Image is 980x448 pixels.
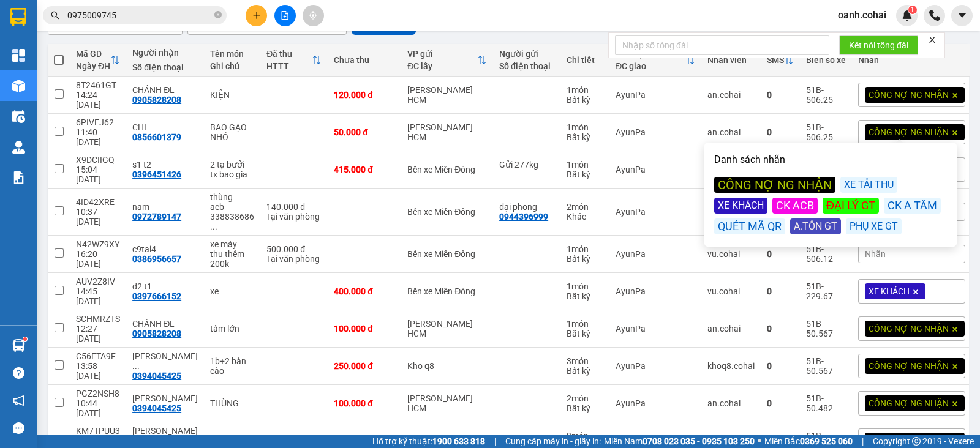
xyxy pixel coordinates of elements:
[266,244,322,254] div: 500.000 đ
[567,95,603,105] div: Bất kỳ
[334,127,395,137] div: 50.000 đ
[806,282,846,301] div: 51B-229.67
[76,398,120,418] div: 10:44 [DATE]
[616,324,695,334] div: AyunPa
[76,239,120,249] div: N42WZ9XY
[643,436,755,446] strong: 0708 023 035 - 0935 103 250
[494,435,496,448] span: |
[76,165,120,184] div: 15:04 [DATE]
[334,165,395,174] div: 415.000 đ
[76,61,110,71] div: Ngày ĐH
[132,351,198,371] div: Văn Dung Minh
[869,89,949,100] span: CÔNG NỢ NG NHẬN
[707,398,755,408] div: an.cohai
[70,44,126,77] th: Toggle SortBy
[76,118,120,127] div: 6PIVEJ62
[714,198,767,214] div: XE KHÁCH
[767,398,794,408] div: 0
[615,35,829,55] input: Nhập số tổng đài
[432,436,485,446] strong: 1900 633 818
[567,282,603,291] div: 1 món
[210,192,254,202] div: thùng
[767,90,794,100] div: 0
[407,319,487,338] div: [PERSON_NAME] HCM
[210,249,254,269] div: thu thêm 200k
[567,160,603,170] div: 1 món
[401,44,493,77] th: Toggle SortBy
[567,254,603,264] div: Bất kỳ
[806,394,846,413] div: 51B-50.482
[132,212,181,222] div: 0972789147
[407,361,487,371] div: Kho q8
[76,207,120,226] div: 10:37 [DATE]
[132,254,181,264] div: 0386956657
[132,361,140,371] span: ...
[567,212,603,222] div: Khác
[929,10,940,21] img: phone-icon
[567,244,603,254] div: 1 món
[132,160,198,170] div: s1 t2
[23,337,27,341] sup: 1
[869,323,949,334] span: CÔNG NỢ NG NHẬN
[912,437,921,446] span: copyright
[76,351,120,361] div: C56ETA9F
[790,218,841,234] div: A.TÔN GT
[616,249,695,259] div: AyunPa
[567,356,603,366] div: 3 món
[567,394,603,403] div: 2 món
[840,177,897,193] div: XE TẢI THU
[823,198,879,214] div: ĐẠI LÝ GT
[12,49,25,62] img: dashboard-icon
[764,435,853,448] span: Miền Bắc
[210,222,217,231] span: ...
[828,7,896,23] span: oanh.cohai
[303,5,324,26] button: aim
[132,329,181,338] div: 0905828208
[806,319,846,338] div: 51B-50.567
[132,132,181,142] div: 0856601379
[604,435,755,448] span: Miền Nam
[12,110,25,123] img: warehouse-icon
[334,286,395,296] div: 400.000 đ
[214,10,222,21] span: close-circle
[12,339,25,352] img: warehouse-icon
[849,39,908,52] span: Kết nối tổng đài
[407,122,487,142] div: [PERSON_NAME] HCM
[908,6,917,14] sup: 1
[839,35,918,55] button: Kết nối tổng đài
[274,5,296,26] button: file-add
[407,207,487,217] div: Bến xe Miền Đông
[616,361,695,371] div: AyunPa
[76,389,120,398] div: PGZ2NSH8
[806,122,846,142] div: 51B-506.25
[407,249,487,259] div: Bến xe Miền Đông
[210,90,254,100] div: KIỆN
[758,439,761,444] span: ⚪️
[499,212,548,222] div: 0944396999
[499,160,554,170] div: Gửi 277kg
[707,324,755,334] div: an.cohai
[13,395,24,406] span: notification
[281,11,289,20] span: file-add
[862,435,864,448] span: |
[210,356,254,376] div: 1b+2 bàn cào
[132,426,198,446] div: Văn Dung Minh
[132,85,198,95] div: CHÁNH ĐL
[12,80,25,92] img: warehouse-icon
[707,249,755,259] div: vu.cohai
[252,11,261,20] span: plus
[869,286,910,297] span: XE KHÁCH
[334,90,395,100] div: 120.000 đ
[266,49,312,59] div: Đã thu
[499,49,554,59] div: Người gửi
[76,324,120,343] div: 12:27 [DATE]
[707,127,755,137] div: an.cohai
[505,435,601,448] span: Cung cấp máy in - giấy in:
[132,394,198,403] div: Văn Dung
[407,49,477,59] div: VP gửi
[210,49,254,59] div: Tên món
[407,394,487,413] div: [PERSON_NAME] HCM
[407,165,487,174] div: Bến xe Miền Đông
[132,95,181,105] div: 0905828208
[132,291,181,301] div: 0397666152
